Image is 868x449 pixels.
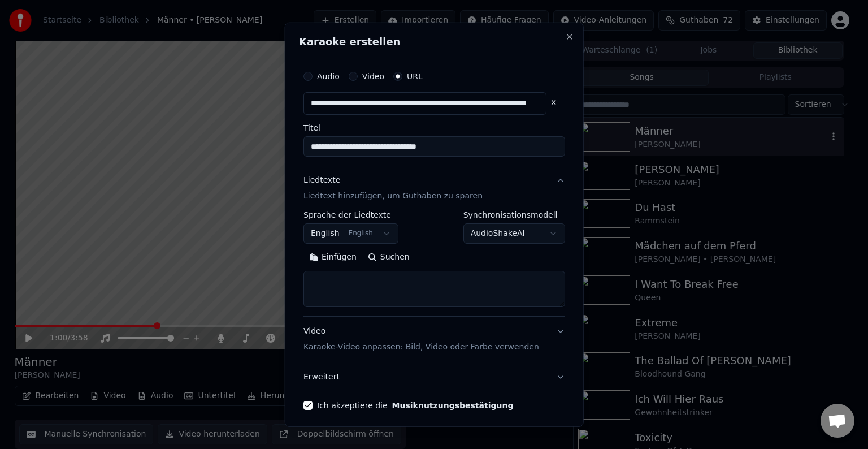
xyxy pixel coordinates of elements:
[303,342,539,353] p: Karaoke-Video anpassen: Bild, Video oder Farbe verwenden
[303,326,539,353] div: Video
[303,211,565,316] div: LiedtexteLiedtext hinzufügen, um Guthaben zu sparen
[317,401,513,409] label: Ich akzeptiere die
[303,362,565,392] button: Erweitert
[362,72,384,80] label: Video
[303,124,565,132] label: Titel
[299,37,570,47] h2: Karaoke erstellen
[303,248,362,266] button: Einfügen
[362,248,415,266] button: Suchen
[303,191,483,202] p: Liedtext hinzufügen, um Guthaben zu sparen
[303,175,340,186] div: Liedtexte
[303,317,565,362] button: VideoKaraoke-Video anpassen: Bild, Video oder Farbe verwenden
[303,211,398,219] label: Sprache der Liedtexte
[392,401,513,409] button: Ich akzeptiere die
[317,72,340,80] label: Audio
[303,166,565,211] button: LiedtexteLiedtext hinzufügen, um Guthaben zu sparen
[463,211,565,219] label: Synchronisationsmodell
[407,72,423,80] label: URL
